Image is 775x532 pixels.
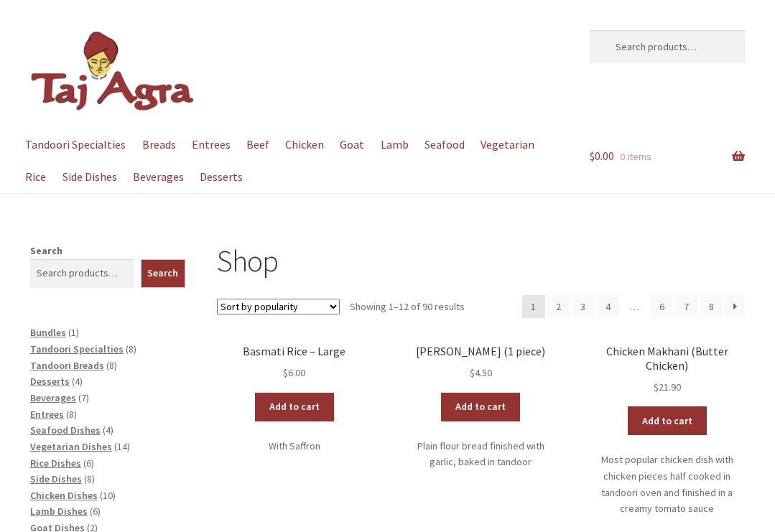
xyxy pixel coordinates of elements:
[403,438,558,470] p: Plain flour bread finished with garlic, baked in tandoor
[597,295,620,318] a: Page 4
[217,345,372,358] h2: Basmati Rice – Large
[30,424,101,437] a: Seafood Dishes
[30,326,66,339] a: Bundles
[590,149,614,163] span: 0.00
[373,129,415,161] a: Lamb
[283,366,288,379] span: $
[30,244,62,257] label: Search
[126,161,190,193] a: Beverages
[30,457,81,470] a: Rice Dishes
[279,129,331,161] a: Chicken
[590,452,745,517] p: Most popular chicken dish with chicken pieces half cooked in tandoori oven and finished in a crea...
[522,295,745,318] nav: Product Pagination
[93,505,98,518] span: 6
[403,345,558,381] a: [PERSON_NAME] (1 piece) $4.50
[185,129,237,161] a: Entrees
[30,472,82,485] a: Side Dishes
[30,391,76,404] a: Beverages
[417,129,471,161] a: Seafood
[86,457,91,470] span: 6
[69,408,74,421] span: 8
[30,129,559,193] nav: Primary Navigation
[55,161,124,193] a: Side Dishes
[350,295,465,318] p: Showing 1–12 of 90 results
[30,489,98,502] a: Chicken Dishes
[30,359,104,372] a: Tandoori Breads
[30,375,70,388] a: Desserts
[590,149,595,163] span: $
[30,505,88,518] a: Lamb Dishes
[441,393,520,421] a: Add to cart: “Garlic Naan (1 piece)”
[700,295,723,318] a: Page 8
[141,259,186,288] button: Search
[192,161,249,193] a: Desserts
[129,342,134,355] span: 8
[217,243,746,279] h1: Shop
[217,438,372,454] p: With Saffron
[572,295,595,318] a: Page 3
[654,381,659,393] span: $
[333,129,371,161] a: Goat
[30,408,64,421] a: Entrees
[590,345,745,373] h2: Chicken Makhani (Butter Chicken)
[470,366,492,379] bdi: 4.50
[75,375,80,388] span: 4
[19,161,53,193] a: Rice
[470,366,475,379] span: $
[117,440,127,453] span: 14
[621,295,649,318] span: …
[590,345,745,395] a: Chicken Makhani (Butter Chicken) $21.90
[87,472,92,485] span: 8
[71,326,76,339] span: 1
[81,391,86,404] span: 7
[522,295,545,318] span: Page 1
[473,129,541,161] a: Vegetarian
[547,295,570,318] a: Page 2
[654,381,681,393] bdi: 21.90
[135,129,182,161] a: Breads
[283,366,305,379] bdi: 6.00
[620,150,651,163] span: 0 items
[217,345,372,381] a: Basmati Rice – Large $6.00
[109,359,114,372] span: 8
[651,295,674,318] a: Page 6
[30,440,112,453] a: Vegetarian Dishes
[628,406,707,435] a: Add to cart: “Chicken Makhani (Butter Chicken)”
[239,129,276,161] a: Beef
[403,345,558,358] h2: [PERSON_NAME] (1 piece)
[590,30,745,63] input: Search products…
[30,30,195,113] img: Dickson | Taj Agra Indian Restaurant
[30,259,134,288] input: Search products…
[30,342,124,355] a: Tandoori Specialties
[106,424,111,437] span: 4
[675,295,698,318] a: Page 7
[590,129,745,185] a: $0.00 0 items
[725,295,745,318] a: →
[19,129,133,161] a: Tandoori Specialties
[103,489,113,502] span: 10
[217,299,340,314] select: Shop order
[255,393,334,421] a: Add to cart: “Basmati Rice - Large”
